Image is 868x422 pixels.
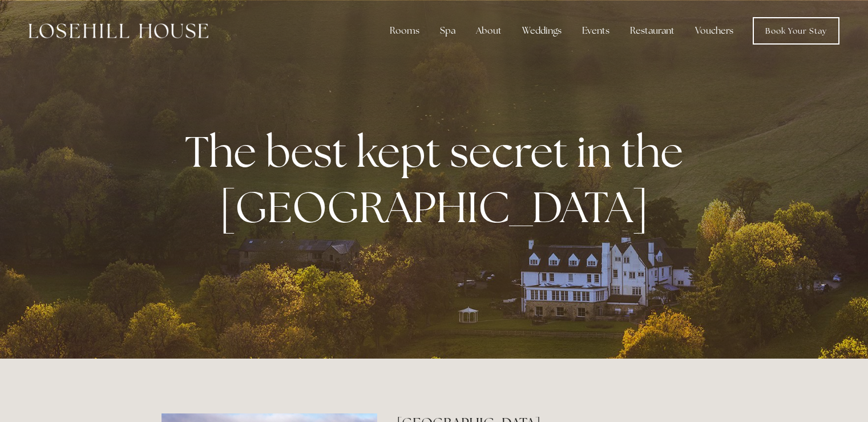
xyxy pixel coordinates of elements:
div: Weddings [513,19,571,42]
a: Book Your Stay [753,17,839,45]
div: Spa [431,19,465,42]
div: About [467,19,511,42]
div: Events [573,19,619,42]
a: Vouchers [686,19,742,42]
div: Restaurant [621,19,684,42]
strong: The best kept secret in the [GEOGRAPHIC_DATA] [185,123,692,235]
div: Rooms [381,19,429,42]
img: Losehill House [29,23,208,38]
